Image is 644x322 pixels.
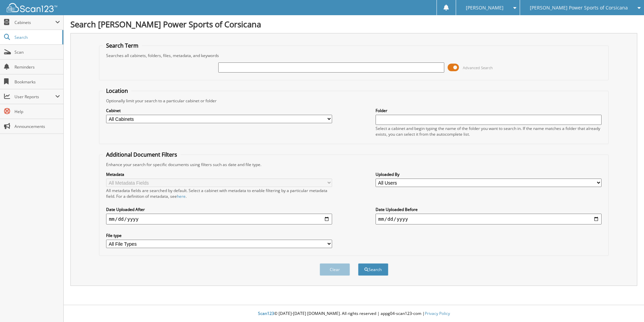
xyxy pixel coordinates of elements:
[358,263,388,276] button: Search
[14,64,60,70] span: Reminders
[106,171,332,177] label: Metadata
[106,188,332,199] div: All metadata fields are searched by default. Select a cabinet with metadata to enable filtering b...
[106,108,332,113] label: Cabinet
[14,20,55,25] span: Cabinets
[376,207,602,212] label: Date Uploaded Before
[425,311,450,316] a: Privacy Policy
[14,49,60,55] span: Scan
[64,305,644,322] div: © [DATE]-[DATE] [DOMAIN_NAME]. All rights reserved | appg04-scan123-com |
[103,151,181,158] legend: Additional Document Filters
[258,311,274,316] span: Scan123
[14,79,60,85] span: Bookmarks
[530,6,628,10] span: [PERSON_NAME] Power Sports of Corsicana
[7,3,57,12] img: scan123-logo-white.svg
[103,162,605,167] div: Enhance your search for specific documents using filters such as date and file type.
[103,42,142,49] legend: Search Term
[103,87,131,95] legend: Location
[14,124,60,129] span: Announcements
[463,65,493,70] span: Advanced Search
[106,233,332,238] label: File type
[466,6,504,10] span: [PERSON_NAME]
[70,19,637,30] h1: Search [PERSON_NAME] Power Sports of Corsicana
[320,263,350,276] button: Clear
[103,98,605,104] div: Optionally limit your search to a particular cabinet or folder
[376,108,602,113] label: Folder
[177,193,186,199] a: here
[376,171,602,177] label: Uploaded By
[14,34,59,40] span: Search
[106,207,332,212] label: Date Uploaded After
[14,94,55,100] span: User Reports
[14,109,60,114] span: Help
[106,214,332,224] input: start
[103,53,605,58] div: Searches all cabinets, folders, files, metadata, and keywords
[376,214,602,224] input: end
[376,126,602,137] div: Select a cabinet and begin typing the name of the folder you want to search in. If the name match...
